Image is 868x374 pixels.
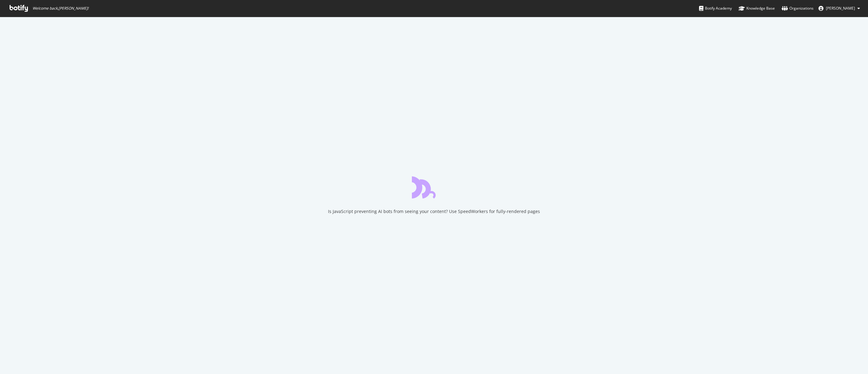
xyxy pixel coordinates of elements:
div: animation [412,176,456,198]
div: Is JavaScript preventing AI bots from seeing your content? Use SpeedWorkers for fully-rendered pages [328,208,540,215]
div: Knowledge Base [739,5,775,11]
span: Bengu Eker [826,6,855,11]
div: Organizations [782,5,814,11]
button: [PERSON_NAME] [814,3,865,13]
div: Botify Academy [699,5,732,11]
span: Welcome back, [PERSON_NAME] ! [32,6,89,11]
